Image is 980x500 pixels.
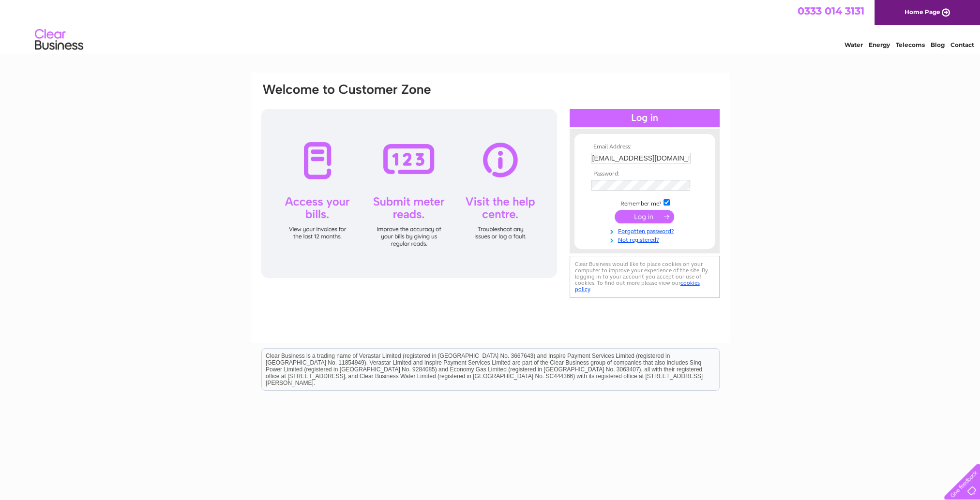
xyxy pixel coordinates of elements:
th: Email Address: [588,144,701,150]
a: Water [844,41,863,48]
a: Telecoms [896,41,925,48]
a: Not registered? [591,235,701,244]
a: Energy [869,41,890,48]
a: 0333 014 3131 [798,5,864,17]
a: cookies policy [575,279,700,293]
img: logo.png [34,25,84,55]
div: Clear Business is a trading name of Verastar Limited (registered in [GEOGRAPHIC_DATA] No. 3667643... [262,5,719,47]
td: Remember me? [588,198,701,207]
input: Submit [615,210,674,223]
div: Clear Business would like to place cookies on your computer to improve your experience of the sit... [570,256,720,298]
a: Forgotten password? [591,226,701,235]
a: Blog [931,41,945,48]
a: Contact [950,41,974,48]
th: Password: [588,171,701,177]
